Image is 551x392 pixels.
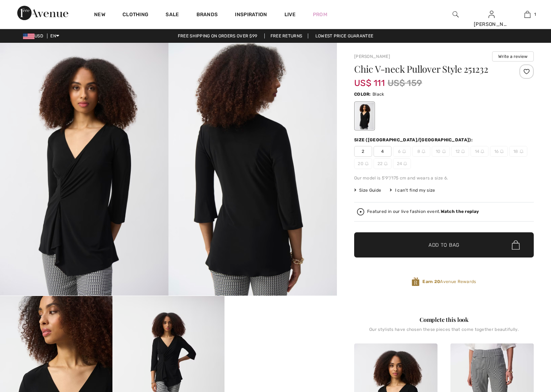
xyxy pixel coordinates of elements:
[474,20,509,28] div: [PERSON_NAME]
[510,10,545,19] a: 1
[412,146,430,157] span: 8
[534,11,536,18] span: 1
[442,150,446,153] img: ring-m.svg
[23,33,46,38] span: USD
[196,12,218,19] a: Brands
[490,146,508,157] span: 16
[94,12,105,19] a: New
[524,10,531,19] img: My Bag
[122,12,148,19] a: Clothing
[372,92,384,97] span: Black
[403,162,407,165] img: ring-m.svg
[354,92,371,97] span: Color:
[461,150,465,153] img: ring-m.svg
[412,277,420,287] img: Avenue Rewards
[489,11,495,18] a: Sign In
[354,64,504,74] h1: Chic V-neck Pullover Style 251232
[17,6,68,20] img: 1ère Avenue
[354,146,372,157] span: 2
[23,33,34,39] img: US Dollar
[384,162,388,165] img: ring-m.svg
[50,33,59,38] span: EN
[313,11,327,18] a: Prom
[355,102,374,129] div: Black
[367,209,479,214] div: Featured in our live fashion event.
[390,187,435,193] div: I can't find my size
[402,150,406,153] img: ring-m.svg
[441,209,479,214] strong: Watch the replay
[310,33,379,38] a: Lowest Price Guarantee
[432,146,450,157] span: 10
[224,296,337,352] video: Your browser does not support the video tag.
[354,158,372,169] span: 20
[471,146,489,157] span: 14
[284,11,296,18] a: Live
[374,146,392,157] span: 4
[365,162,369,165] img: ring-m.svg
[354,175,534,181] div: Our model is 5'9"/175 cm and wears a size 6.
[235,12,267,19] span: Inspiration
[393,146,411,157] span: 6
[489,10,495,19] img: My Info
[354,232,534,257] button: Add to Bag
[264,33,309,38] a: Free Returns
[500,150,504,153] img: ring-m.svg
[354,315,534,324] div: Complete this look
[429,241,459,249] span: Add to Bag
[354,327,534,338] div: Our stylists have chosen these pieces that come together beautifully.
[374,158,392,169] span: 22
[354,137,474,143] div: Size ([GEOGRAPHIC_DATA]/[GEOGRAPHIC_DATA]):
[520,150,523,153] img: ring-m.svg
[388,77,422,90] span: US$ 159
[354,71,385,88] span: US$ 111
[451,146,469,157] span: 12
[357,208,364,215] img: Watch the replay
[481,150,484,153] img: ring-m.svg
[168,43,337,296] img: Chic V-Neck Pullover Style 251232. 2
[509,146,527,157] span: 18
[166,12,179,19] a: Sale
[354,54,390,59] a: [PERSON_NAME]
[393,158,411,169] span: 24
[422,278,476,285] span: Avenue Rewards
[172,33,263,38] a: Free shipping on orders over $99
[422,279,440,284] strong: Earn 20
[422,150,425,153] img: ring-m.svg
[512,240,520,250] img: Bag.svg
[492,51,534,61] button: Write a review
[453,10,459,19] img: search the website
[354,187,381,193] span: Size Guide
